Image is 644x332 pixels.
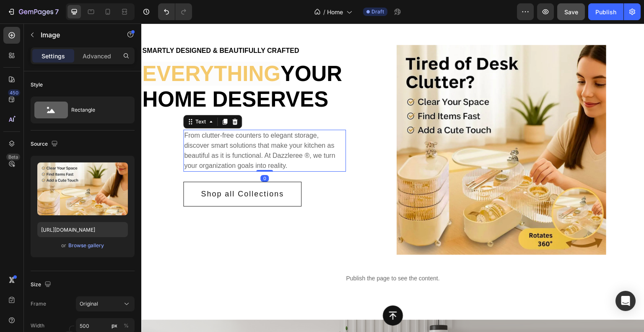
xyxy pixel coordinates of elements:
[124,322,129,329] div: %
[158,3,192,20] div: Undo/Redo
[141,24,644,332] iframe: Design area
[6,154,20,160] div: Beta
[564,8,578,16] span: Save
[3,3,62,20] button: 7
[55,7,59,17] p: 7
[595,8,616,16] div: Publish
[109,321,119,331] button: %
[76,296,135,311] button: Original
[557,3,585,20] button: Save
[31,300,46,308] label: Frame
[61,241,66,251] span: or
[327,8,343,16] span: Home
[112,322,117,329] div: px
[615,291,636,311] div: Open Intercom Messenger
[323,8,325,16] span: /
[42,52,65,60] p: Settings
[68,241,104,250] button: Browse gallery
[37,222,128,237] input: https://example.com/image.jpg
[31,322,44,329] label: Width
[31,139,60,150] div: Source
[80,300,98,308] span: Original
[68,242,104,249] div: Browse gallery
[371,8,384,16] span: Draft
[37,162,128,215] img: preview-image
[8,89,20,96] div: 450
[71,100,122,120] div: Rectangle
[588,3,623,20] button: Publish
[41,30,112,40] p: Image
[83,52,111,60] p: Advanced
[121,321,131,331] button: px
[31,81,43,89] div: Style
[31,279,53,290] div: Size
